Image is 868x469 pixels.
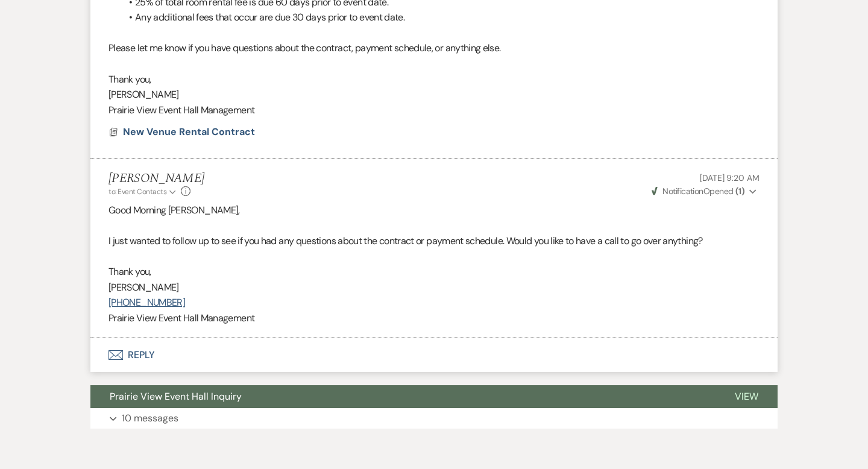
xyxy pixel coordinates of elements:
span: New Venue Rental Contract [123,125,255,138]
span: Please let me know if you have questions about the contract, payment schedule, or anything else. [108,42,501,54]
span: Notification [662,186,703,197]
span: to: Event Contacts [108,187,166,197]
span: [PERSON_NAME] [108,88,179,101]
span: [DATE] 9:20 AM [700,172,759,183]
button: New Venue Rental Contract [123,125,258,139]
button: 10 messages [90,408,778,429]
button: Reply [90,338,778,372]
strong: ( 1 ) [735,186,744,197]
p: Prairie View Event Hall Management [108,102,759,118]
p: Thank you, [108,264,759,280]
p: Good Morning [PERSON_NAME], [108,203,759,218]
span: Thank you, [108,73,151,86]
span: Prairie View Event Hall Inquiry [110,390,242,403]
a: [PHONE_NUMBER] [108,296,185,309]
p: [PERSON_NAME] [108,280,759,295]
button: NotificationOpened (1) [650,185,759,198]
p: I just wanted to follow up to see if you had any questions about the contract or payment schedule... [108,233,759,249]
span: Any additional fees that occur are due 30 days prior to event date. [135,11,404,24]
span: Prairie View Event Hall Management [108,312,254,324]
p: 10 messages [122,411,178,426]
button: View [715,385,778,408]
span: View [735,390,758,403]
button: to: Event Contacts [108,186,178,197]
button: Prairie View Event Hall Inquiry [90,385,715,408]
span: Opened [652,186,744,197]
h5: [PERSON_NAME] [108,171,204,186]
